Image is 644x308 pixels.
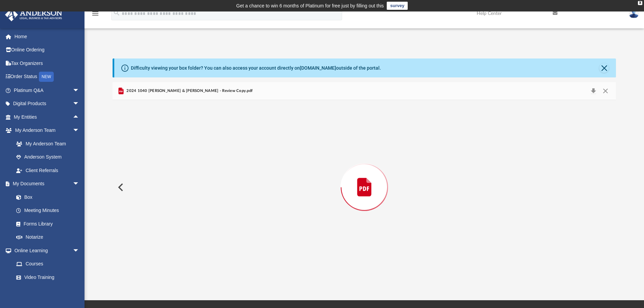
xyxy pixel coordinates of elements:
[73,244,86,258] span: arrow_drop_down
[629,8,639,18] img: User Pic
[9,217,83,231] a: Forms Library
[125,88,253,94] span: 2024 1040 [PERSON_NAME] & [PERSON_NAME] - Review Copy.pdf
[73,124,86,138] span: arrow_drop_down
[236,2,384,10] div: Get a chance to win 6 months of Platinum for free just by filling out this
[9,164,86,177] a: Client Referrals
[5,97,90,111] a: Digital Productsarrow_drop_down
[300,65,336,71] a: [DOMAIN_NAME]
[73,110,86,124] span: arrow_drop_up
[3,8,64,21] img: Anderson Advisors Platinum Portal
[5,84,90,97] a: Platinum Q&Aarrow_drop_down
[5,56,90,70] a: Tax Organizers
[113,82,616,275] div: Preview
[5,43,90,57] a: Online Ordering
[5,30,90,43] a: Home
[91,13,99,18] a: menu
[9,231,86,244] a: Notarize
[9,257,86,271] a: Courses
[599,63,609,73] button: Close
[73,97,86,111] span: arrow_drop_down
[9,270,83,284] a: Video Training
[91,9,99,18] i: menu
[9,284,86,298] a: Resources
[9,190,83,204] a: Box
[5,177,86,191] a: My Documentsarrow_drop_down
[638,1,642,5] div: close
[131,65,381,72] div: Difficulty viewing your box folder? You can also access your account directly on outside of the p...
[5,70,90,84] a: Order StatusNEW
[39,72,54,82] div: NEW
[5,124,86,137] a: My Anderson Teamarrow_drop_down
[9,204,86,217] a: Meeting Minutes
[113,178,127,197] button: Previous File
[73,84,86,97] span: arrow_drop_down
[113,9,120,17] i: search
[587,86,599,96] button: Download
[5,244,86,257] a: Online Learningarrow_drop_down
[599,86,612,96] button: Close
[9,137,83,150] a: My Anderson Team
[9,150,86,164] a: Anderson System
[387,2,408,10] a: survey
[73,177,86,191] span: arrow_drop_down
[5,110,90,124] a: My Entitiesarrow_drop_up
